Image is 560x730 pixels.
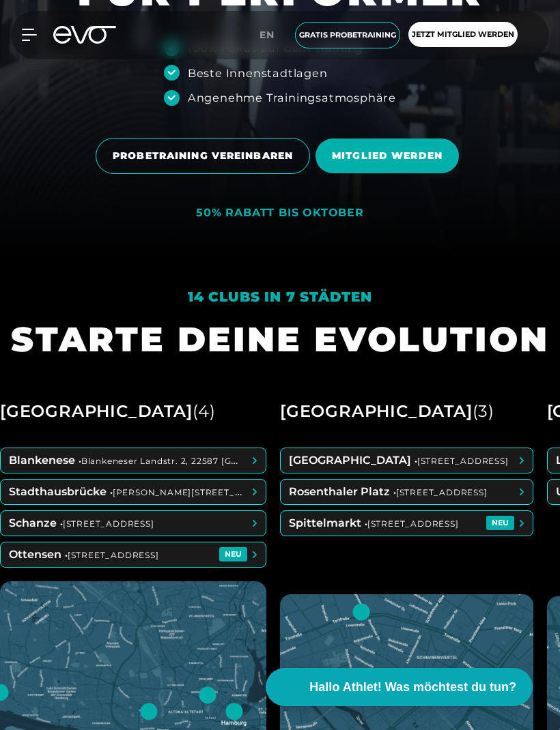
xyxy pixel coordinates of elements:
span: PROBETRAINING VEREINBAREN [113,149,293,163]
span: en [260,29,275,41]
a: Jetzt Mitglied werden [404,22,522,48]
a: MITGLIED WERDEN [316,128,464,184]
span: MITGLIED WERDEN [332,149,443,163]
div: Beste Innenstadtlagen [188,65,328,81]
button: Hallo Athlet! Was möchtest du tun? [266,668,533,706]
a: PROBETRAINING VEREINBAREN [96,128,316,184]
div: 50% RABATT BIS OKTOBER [196,206,364,220]
div: [GEOGRAPHIC_DATA] [280,396,494,427]
div: Angenehme Trainingsatmosphäre [188,89,396,106]
span: ( 4 ) [193,401,216,421]
em: 14 Clubs in 7 Städten [188,289,372,305]
span: ( 3 ) [473,401,494,421]
span: Gratis Probetraining [299,29,396,41]
a: en [260,27,283,43]
span: Jetzt Mitglied werden [412,29,514,40]
a: Gratis Probetraining [291,22,404,48]
span: Hallo Athlet! Was möchtest du tun? [309,678,516,697]
h1: STARTE DEINE EVOLUTION [11,317,549,362]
